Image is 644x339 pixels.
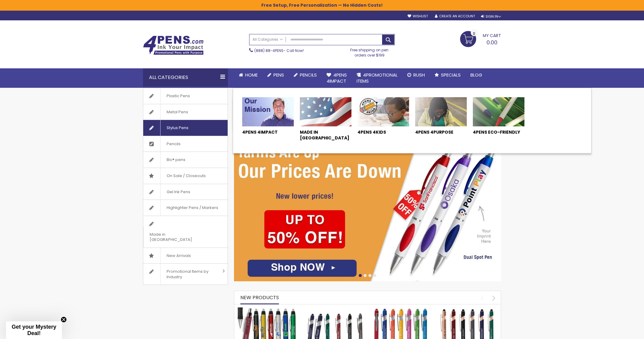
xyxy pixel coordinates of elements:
a: Rush [402,68,430,82]
a: Promotional Items by Industry [143,264,228,285]
a: Stylus Pens [143,120,228,136]
a: Ellipse Softy Rose Gold Classic with Stylus Pen - Silver Laser [437,307,498,312]
span: Promotional Items by Industry [160,264,220,285]
div: Free shipping on pen orders over $199 [344,45,395,57]
span: Pencils [300,72,317,78]
img: 4Pens 4Impact [242,97,294,126]
a: Highlighter Pens / Markers [143,200,228,216]
a: Bic® pens [143,152,228,168]
a: Specials [430,68,466,82]
span: Get your Mystery Deal! [12,324,56,336]
span: On Sale / Closeouts [160,168,212,184]
a: Pens [263,68,289,82]
span: Highlighter Pens / Markers [160,200,224,216]
span: Specials [441,72,461,78]
img: 4Pens 4Kids [358,97,409,126]
a: Pencils [143,136,228,152]
a: Ellipse Softy Brights with Stylus Pen - Laser [371,307,431,312]
img: 4Pens 4Purpose [415,97,467,126]
a: The Barton Custom Pens Special Offer [237,307,298,312]
span: Blog [470,72,482,78]
a: 4Pens4impact [322,68,352,88]
a: Gel Ink Pens [143,184,228,200]
span: All Categories [253,37,283,42]
a: On Sale / Closeouts [143,168,228,184]
span: Pencils [160,136,187,152]
a: Wishlist [408,14,428,19]
span: - Call Now! [254,48,304,53]
span: New Arrivals [160,248,197,264]
a: 4Pens 4KIds [358,129,409,138]
img: /cheap-promotional-products.html [234,139,501,281]
img: 4Pens Custom Pens and Promotional Products [143,36,204,55]
span: Stylus Pens [160,120,195,136]
span: Bic® pens [160,152,192,168]
a: 4Pens Eco-Friendly [473,129,524,138]
span: 0.00 [486,39,497,46]
a: 4PROMOTIONALITEMS [352,68,402,88]
a: Pencils [289,68,322,82]
a: 4Pens 4Impact [242,129,294,138]
div: Get your Mystery Deal!Close teaser [6,321,62,339]
a: Plastic Pens [143,88,228,104]
div: next [489,293,499,303]
div: All Categories [143,68,228,87]
span: New Products [240,294,279,301]
span: Pens [273,72,284,78]
a: (888) 88-4PENS [254,48,283,53]
span: Plastic Pens [160,88,196,104]
a: Made In [GEOGRAPHIC_DATA] [300,129,351,144]
button: Close teaser [61,317,67,323]
div: prev [477,293,487,303]
span: 0 [473,31,475,36]
img: 4Pens Eco-Friendly [473,97,524,126]
img: Made In USA [300,97,351,126]
a: 4Pens 4Purpose [415,129,467,138]
span: Home [245,72,258,78]
span: Gel Ink Pens [160,184,196,200]
span: 4PROMOTIONAL ITEMS [357,72,398,84]
span: Metal Pens [160,104,194,120]
span: Rush [413,72,425,78]
a: Create an Account [435,14,475,19]
a: Home [234,68,263,82]
div: Sign In [481,14,501,19]
a: Blog [466,68,487,82]
a: Made in [GEOGRAPHIC_DATA] [143,216,228,248]
a: Metal Pens [143,104,228,120]
span: 4Pens 4impact [327,72,347,84]
a: 0.00 0 [460,31,501,46]
a: All Categories [249,34,286,44]
a: New Arrivals [143,248,228,264]
a: Custom Soft Touch Metal Pen - Stylus Top [304,307,365,312]
span: Made in [GEOGRAPHIC_DATA] [143,227,212,248]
